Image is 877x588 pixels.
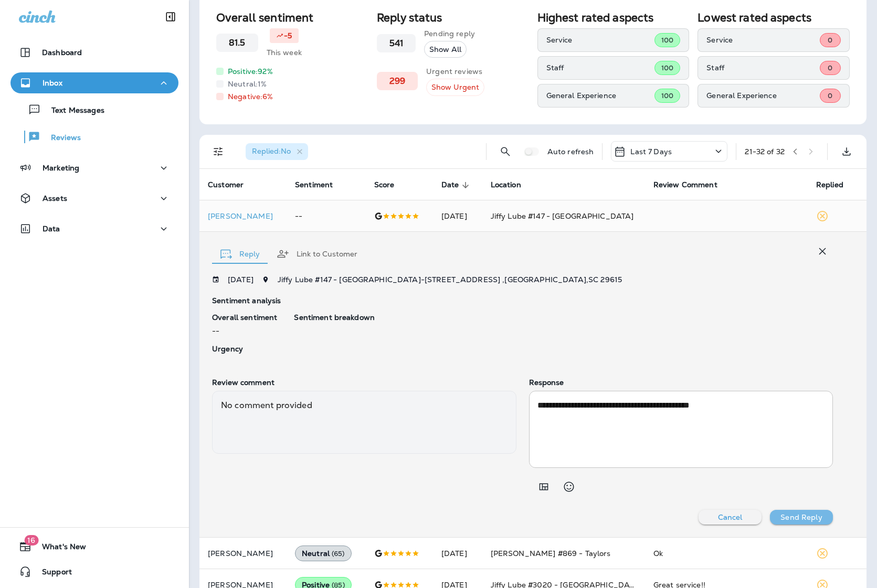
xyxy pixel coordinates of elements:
[816,180,843,189] span: Replied
[332,549,345,558] span: ( 65 )
[40,133,81,143] p: Reviews
[745,147,785,156] div: 21 - 32 of 32
[653,180,731,190] span: Review Comment
[212,313,277,322] p: Overall sentiment
[529,378,833,387] p: Response
[706,63,820,72] p: Staff
[295,180,333,189] span: Sentiment
[287,200,366,232] td: --
[698,11,850,24] h2: Lowest rated aspects
[653,180,717,189] span: Review Comment
[212,235,268,273] button: Reply
[10,72,178,93] button: Inbox
[533,476,554,497] button: Add in a premade template
[228,91,273,102] p: Negative: 6 %
[546,91,654,100] p: General Experience
[208,180,244,189] span: Customer
[10,218,178,239] button: Data
[295,546,352,561] div: Neutral
[295,180,346,190] span: Sentiment
[208,549,278,558] p: [PERSON_NAME]
[718,513,743,521] p: Cancel
[10,99,178,121] button: Text Messages
[495,141,516,162] button: Search Reviews
[537,11,690,24] h2: Highest rated aspects
[770,510,833,525] button: Send Reply
[828,91,832,100] span: 0
[558,476,579,497] button: Select an emoji
[661,91,673,100] span: 100
[228,79,267,89] p: Neutral: 1 %
[374,180,408,190] span: Score
[228,275,253,284] p: [DATE]
[441,180,459,189] span: Date
[491,211,634,221] span: Jiffy Lube #147 - [GEOGRAPHIC_DATA]
[208,212,278,220] p: [PERSON_NAME]
[630,147,672,156] p: Last 7 Days
[10,536,178,557] button: 16What's New
[246,143,308,160] div: Replied:No
[212,345,277,353] p: Urgency
[546,63,654,72] p: Staff
[41,106,104,116] p: Text Messages
[653,548,799,559] div: Ok
[10,561,178,582] button: Support
[208,141,229,162] button: Filters
[661,63,673,72] span: 100
[43,79,62,87] p: Inbox
[441,180,473,190] span: Date
[706,36,820,44] p: Service
[252,146,291,156] span: Replied : No
[491,180,535,190] span: Location
[10,42,178,63] button: Dashboard
[43,194,67,202] p: Assets
[546,36,654,44] p: Service
[208,212,278,220] div: Click to view Customer Drawer
[433,538,482,569] td: [DATE]
[42,48,82,57] p: Dashboard
[374,180,395,189] span: Score
[10,126,178,148] button: Reviews
[424,41,467,58] button: Show All
[816,180,857,190] span: Replied
[828,63,832,72] span: 0
[10,188,178,209] button: Assets
[212,391,516,454] div: No comment provided
[706,91,820,100] p: General Experience
[828,36,832,45] span: 0
[43,224,60,233] p: Data
[547,147,594,156] p: Auto refresh
[836,141,857,162] button: Export as CSV
[31,568,72,580] span: Support
[268,235,366,273] button: Link to Customer
[377,11,529,24] h2: Reply status
[780,513,822,521] p: Send Reply
[10,157,178,178] button: Marketing
[267,47,302,58] p: This week
[156,6,185,27] button: Collapse Sidebar
[229,38,246,48] h3: 81.5
[212,378,516,387] p: Review comment
[31,542,86,555] span: What's New
[284,30,292,41] p: -5
[228,66,273,77] p: Positive: 92 %
[208,180,257,190] span: Customer
[433,200,482,232] td: [DATE]
[216,11,368,24] h2: Overall sentiment
[426,66,484,77] p: Urgent reviews
[278,275,622,284] span: Jiffy Lube #147 - [GEOGRAPHIC_DATA] - [STREET_ADDRESS] , [GEOGRAPHIC_DATA] , SC 29615
[389,38,403,48] h3: 541
[212,313,277,336] div: --
[212,296,833,305] p: Sentiment analysis
[661,36,673,45] span: 100
[424,28,475,39] p: Pending reply
[426,79,484,96] button: Show Urgent
[699,510,762,525] button: Cancel
[24,535,38,546] span: 16
[491,180,521,189] span: Location
[43,164,79,172] p: Marketing
[294,313,833,322] p: Sentiment breakdown
[491,549,611,558] span: [PERSON_NAME] #869 - Taylors
[389,76,405,86] h3: 299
